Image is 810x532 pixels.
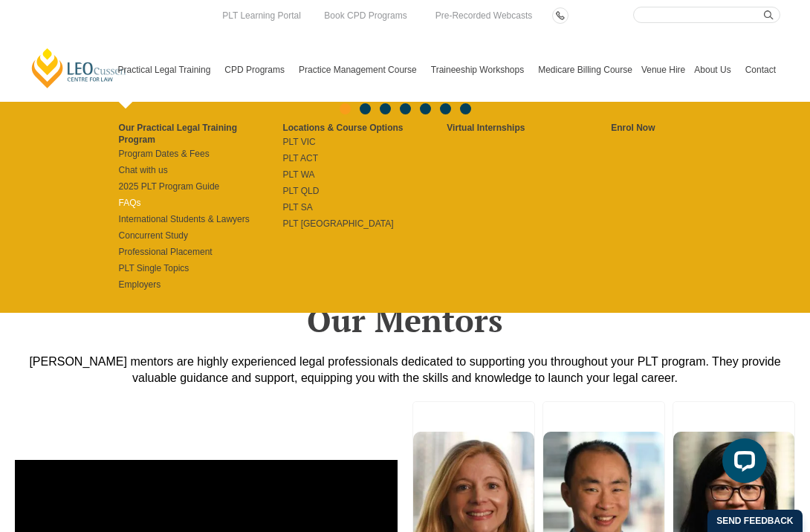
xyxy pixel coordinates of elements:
a: PLT QLD [282,185,447,197]
a: Program Dates & Fees [119,148,283,160]
a: Chat with us [119,164,283,176]
span: Go to slide 4 [400,103,411,114]
a: International Students & Lawyers [119,213,283,225]
a: Traineeship Workshops [427,38,534,102]
a: Locations & Course Options [282,122,447,134]
a: Contact [741,38,780,102]
a: Professional Placement [119,246,283,258]
a: Concurrent Study [119,230,283,241]
span: Go to slide 7 [460,103,471,114]
a: Medicare Billing Course [534,38,637,102]
a: Our Practical Legal Training Program [119,122,283,146]
a: PLT SA [282,201,447,213]
a: PLT VIC [282,136,447,148]
a: PLT Single Topics [119,262,283,274]
a: Enrol Now [611,122,775,134]
span: Go to slide 5 [420,103,431,114]
a: Book CPD Programs [320,7,410,24]
a: Virtual Internships [447,122,611,134]
span: Go to slide 6 [440,103,451,114]
h2: Our Mentors [22,302,788,339]
a: Pre-Recorded Webcasts [432,7,537,24]
div: [PERSON_NAME] mentors are highly experienced legal professionals dedicated to supporting you thro... [22,354,788,386]
a: Practice Management Course [294,38,427,102]
a: PLT Learning Portal [218,7,305,24]
a: About Us [690,38,740,102]
span: Go to slide 1 [340,103,351,114]
a: 2025 PLT Program Guide [119,181,283,192]
a: Venue Hire [637,38,690,102]
span: Go to slide 2 [360,103,371,114]
a: PLT ACT [282,152,447,164]
a: [PERSON_NAME] Centre for Law [30,47,129,89]
span: Go to slide 3 [380,103,391,114]
a: PLT [GEOGRAPHIC_DATA] [282,218,447,230]
a: FAQs [119,197,283,209]
a: Employers [119,279,283,291]
a: Practical Legal Training [114,38,221,102]
a: CPD Programs [220,38,294,102]
iframe: LiveChat chat widget [710,432,773,495]
a: PLT WA [282,169,447,181]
